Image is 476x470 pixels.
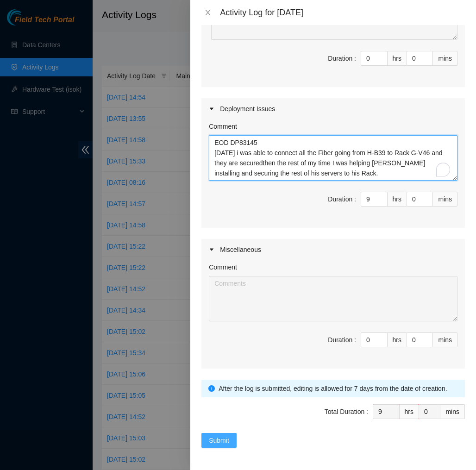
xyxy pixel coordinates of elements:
[328,335,356,345] div: Duration :
[209,106,214,112] span: caret-right
[209,276,457,321] textarea: Comment
[433,192,457,207] div: mins
[220,7,465,18] div: Activity Log for [DATE]
[209,121,237,132] label: Comment
[219,383,458,394] div: After the log is submitted, editing is allowed for 7 days from the date of creation.
[201,98,465,119] div: Deployment Issues
[201,433,237,448] button: Submit
[433,51,457,66] div: mins
[433,332,457,347] div: mins
[440,404,465,419] div: mins
[209,262,237,272] label: Comment
[328,53,356,63] div: Duration :
[204,9,212,16] span: close
[388,51,407,66] div: hrs
[209,135,457,181] textarea: Comment
[325,407,368,417] div: Total Duration :
[209,435,229,445] span: Submit
[209,247,214,252] span: caret-right
[400,404,419,419] div: hrs
[208,385,215,392] span: info-circle
[328,194,356,204] div: Duration :
[201,8,214,17] button: Close
[388,192,407,207] div: hrs
[201,239,465,260] div: Miscellaneous
[388,332,407,347] div: hrs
